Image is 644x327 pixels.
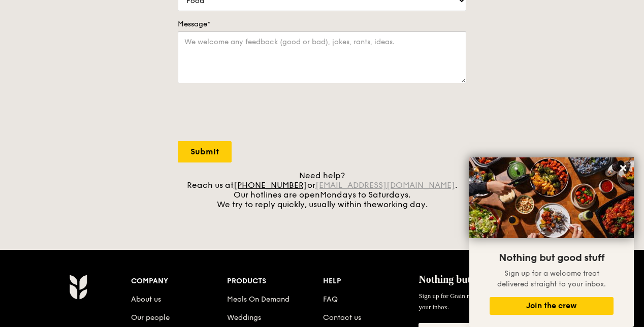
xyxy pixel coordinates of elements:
[315,180,455,190] a: [EMAIL_ADDRESS][DOMAIN_NAME]
[131,313,170,322] a: Our people
[131,274,227,288] div: Company
[497,269,606,288] span: Sign up for a welcome treat delivered straight to your inbox.
[323,313,361,322] a: Contact us
[323,295,338,304] a: FAQ
[615,160,631,176] button: Close
[418,274,517,285] span: Nothing but good stuff
[178,93,332,133] iframe: reCAPTCHA
[178,19,466,29] label: Message*
[69,274,87,300] img: Grain
[178,141,232,162] input: Submit
[323,274,419,288] div: Help
[377,200,428,209] span: working day.
[418,292,597,311] span: Sign up for Grain mail and get a welcome treat delivered straight to your inbox.
[227,295,289,304] a: Meals On Demand
[320,190,410,200] span: Mondays to Saturdays.
[490,297,614,315] button: Join the crew
[227,274,323,288] div: Products
[227,313,261,322] a: Weddings
[499,252,604,264] span: Nothing but good stuff
[469,157,634,238] img: DSC07876-Edit02-Large.jpeg
[131,295,161,304] a: About us
[234,180,307,190] a: [PHONE_NUMBER]
[178,171,466,209] div: Need help? Reach us at or . Our hotlines are open We try to reply quickly, usually within the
